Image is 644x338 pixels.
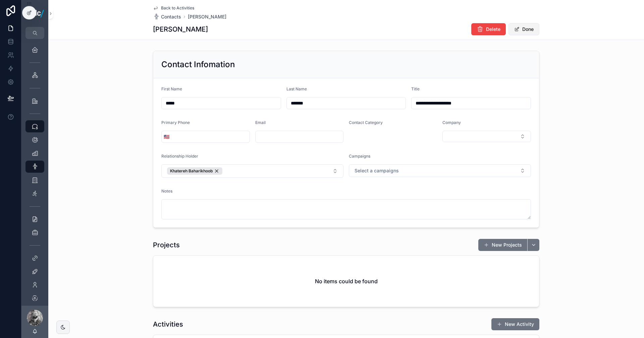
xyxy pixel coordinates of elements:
h1: [PERSON_NAME] [153,25,208,34]
a: [PERSON_NAME] [188,13,226,20]
span: Primary Phone [161,120,190,125]
a: Contacts [153,13,181,20]
span: Email [255,120,266,125]
span: Campaigns [349,154,370,159]
button: Select Button [442,131,531,142]
span: Contacts [161,13,181,20]
h1: Activities [153,320,183,329]
span: Contact Category [349,120,383,125]
span: 🇺🇸 [164,133,169,140]
button: Select Button [349,164,531,177]
button: Unselect 431 [167,167,222,175]
span: Last Name [286,86,307,91]
span: Select a campaigns [355,167,399,174]
button: New Projects [478,239,527,251]
span: Relationship Holder [161,154,198,159]
h2: Contact Infomation [161,59,235,70]
button: Select Button [161,164,343,178]
span: Title [411,86,420,91]
span: Khatereh Baharikhoob [170,168,213,174]
button: Select Button [162,131,171,143]
button: New Activity [491,318,539,330]
button: Delete [471,23,506,35]
h2: No items could be found [315,277,378,285]
span: Notes [161,188,172,194]
span: First Name [161,86,182,91]
span: Back to Activities [161,5,194,11]
div: scrollable content [21,39,48,306]
span: Company [442,120,461,125]
span: Delete [486,26,500,33]
h1: Projects [153,240,180,250]
button: Done [508,23,539,35]
a: Back to Activities [153,5,194,11]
